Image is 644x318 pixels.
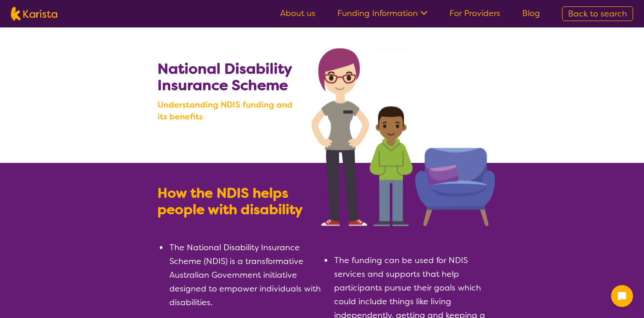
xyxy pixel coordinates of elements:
a: Blog [522,8,540,19]
a: About us [280,8,315,19]
b: How the NDIS helps people with disability [157,184,303,219]
a: Funding Information [337,8,428,19]
img: Karista logo [11,7,57,21]
a: For Providers [449,8,500,19]
span: Back to search [568,8,627,19]
img: Search NDIS services with Karista [312,48,495,226]
a: Back to search [562,6,633,21]
b: National Disability Insurance Scheme [157,59,292,95]
li: The National Disability Insurance Scheme (NDIS) is a transformative Australian Government initiat... [168,241,322,309]
b: Understanding NDIS funding and its benefits [157,99,303,123]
